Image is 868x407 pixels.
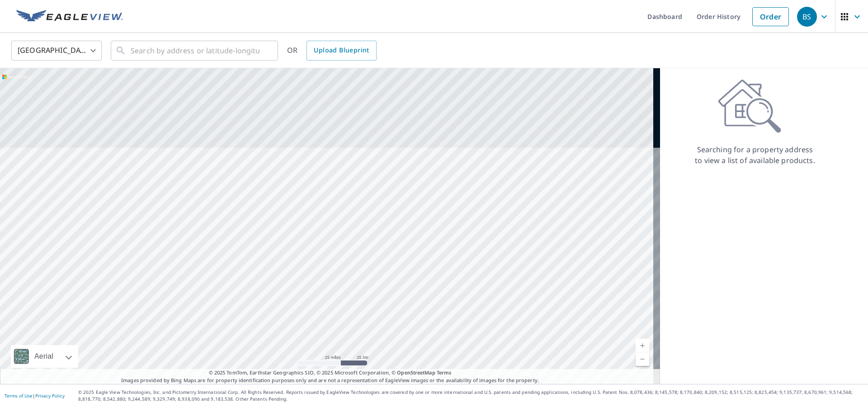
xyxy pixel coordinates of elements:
span: Upload Blueprint [314,45,369,56]
a: Order [752,7,789,26]
a: Upload Blueprint [307,41,376,61]
a: Terms [437,369,452,376]
p: © 2025 Eagle View Technologies, Inc. and Pictometry International Corp. All Rights Reserved. Repo... [78,389,863,402]
a: Terms of Use [5,393,33,399]
a: OpenStreetMap [397,369,435,376]
div: Aerial [32,345,56,368]
img: EV Logo [16,10,123,23]
a: Current Level 8, Zoom Out [636,352,649,366]
div: BS [797,7,817,27]
span: © 2025 TomTom, Earthstar Geographics SIO, © 2025 Microsoft Corporation, © [209,369,452,377]
input: Search by address or latitude-longitude [131,38,259,63]
a: Current Level 8, Zoom In [636,339,649,352]
div: [GEOGRAPHIC_DATA] [11,38,102,63]
div: Aerial [11,345,78,368]
div: OR [287,41,377,61]
a: Privacy Policy [35,393,65,399]
p: | [5,393,65,398]
p: Searching for a property address to view a list of available products. [694,144,816,166]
